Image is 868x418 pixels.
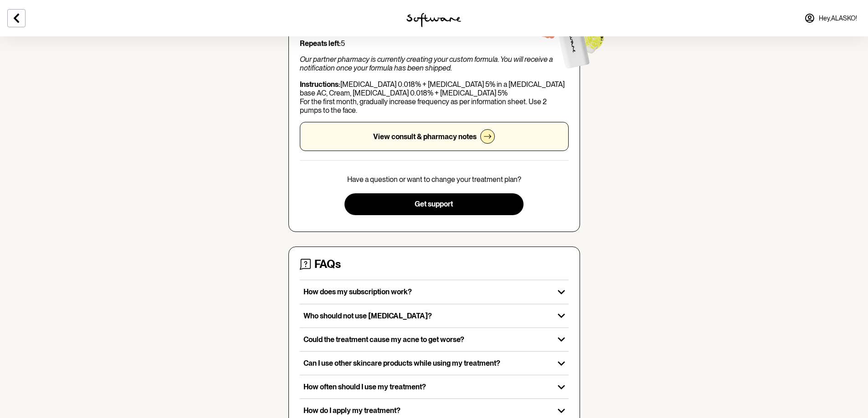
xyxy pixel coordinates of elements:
p: View consult & pharmacy notes [373,132,477,141]
strong: Repeats left: [300,39,341,48]
strong: Instructions: [300,80,340,89]
button: How often should I use my treatment? [300,375,569,398]
p: Can I use other skincare products while using my treatment? [303,359,550,368]
p: How does my subscription work? [303,287,550,296]
h4: FAQs [314,258,341,271]
p: Our partner pharmacy is currently creating your custom formula. You will receive a notification o... [300,55,569,72]
p: How do I apply my treatment? [303,406,550,415]
p: How often should I use my treatment? [303,383,550,391]
span: Get support [415,200,453,208]
img: software logo [406,13,461,27]
button: Could the treatment cause my acne to get worse? [300,328,569,351]
button: Get support [344,193,524,215]
p: Who should not use [MEDICAL_DATA]? [303,312,550,320]
p: Could the treatment cause my acne to get worse? [303,335,550,344]
button: Can I use other skincare products while using my treatment? [300,352,569,375]
p: 5 [300,39,569,48]
button: How does my subscription work? [300,280,569,303]
a: Hey,ALASKO! [799,7,863,29]
button: Who should not use [MEDICAL_DATA]? [300,304,569,327]
p: Have a question or want to change your treatment plan? [347,175,521,184]
span: Hey, ALASKO ! [819,15,857,22]
p: [MEDICAL_DATA] 0.018% + [MEDICAL_DATA] 5% in a [MEDICAL_DATA] base AC, Cream, [MEDICAL_DATA] 0.01... [300,80,569,115]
